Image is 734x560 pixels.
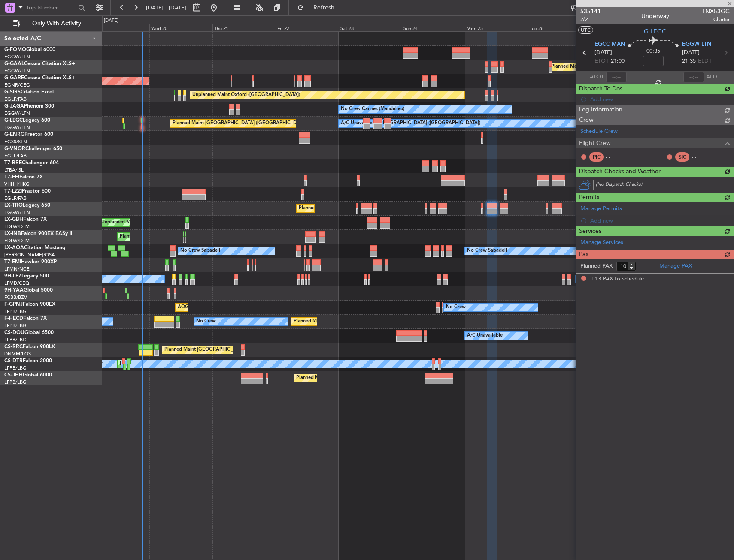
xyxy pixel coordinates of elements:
[446,301,466,314] div: No Crew
[22,21,91,27] span: Only With Activity
[4,118,23,123] span: G-LEGC
[4,344,55,349] a: CS-RRCFalcon 900LX
[26,1,76,14] input: Trip Number
[4,104,54,109] a: G-JAGAPhenom 300
[465,24,528,31] div: Mon 25
[594,40,625,49] span: EGCC MAN
[4,203,50,208] a: LX-TROLegacy 650
[4,245,66,250] a: LX-AOACitation Mustang
[4,132,53,137] a: G-ENRGPraetor 600
[528,24,591,31] div: Tue 26
[276,24,339,31] div: Fri 22
[4,146,62,151] a: G-VNORChallenger 650
[4,274,49,279] a: 9H-LPZLegacy 500
[4,68,30,74] a: EGGW/LTN
[296,372,431,385] div: Planned Maint [GEOGRAPHIC_DATA] ([GEOGRAPHIC_DATA])
[294,315,429,328] div: Planned Maint [GEOGRAPHIC_DATA] ([GEOGRAPHIC_DATA])
[4,351,31,357] a: DNMM/LOS
[178,301,323,314] div: AOG Maint Hyères ([GEOGRAPHIC_DATA]-[GEOGRAPHIC_DATA])
[4,146,25,151] span: G-VNOR
[4,259,21,265] span: T7-EMI
[4,195,27,202] a: EGLF/FAB
[4,203,23,208] span: LX-TRO
[4,266,30,272] a: LFMN/NCE
[212,24,276,31] div: Thu 21
[4,280,29,286] a: LFMD/CEQ
[4,365,27,371] a: LFPB/LBG
[4,47,55,52] a: G-FOMOGlobal 6000
[339,24,402,31] div: Sat 23
[4,330,24,335] span: CS-DOU
[611,57,625,66] span: 21:00
[698,57,712,66] span: ELDT
[4,316,23,321] span: F-HECD
[4,245,24,250] span: LX-AOA
[4,231,21,236] span: LX-INB
[4,288,53,293] a: 9H-YAAGlobal 5000
[173,117,308,130] div: Planned Maint [GEOGRAPHIC_DATA] ([GEOGRAPHIC_DATA])
[4,47,26,52] span: G-FOMO
[702,16,730,23] span: Charter
[4,110,30,117] a: EGGW/LTN
[682,57,696,66] span: 21:35
[4,223,30,230] a: EDLW/DTM
[467,329,503,342] div: A/C Unavailable
[4,153,27,159] a: EGLF/FAB
[4,302,23,307] span: F-GPNJ
[4,189,22,194] span: T7-LZZI
[4,379,27,385] a: LFPB/LBG
[4,294,27,301] a: FCBB/BZV
[196,315,216,328] div: No Crew
[641,12,669,21] div: Underway
[4,238,30,244] a: EDLW/DTM
[4,82,30,88] a: EGNR/CEG
[4,302,55,307] a: F-GPNJFalcon 900EX
[293,1,345,15] button: Refresh
[402,24,465,31] div: Sun 24
[4,54,30,60] a: EGGW/LTN
[4,217,23,222] span: LX-GBH
[594,57,609,66] span: ETOT
[702,7,730,16] span: LNX53GC
[4,104,24,109] span: G-JAGA
[4,124,30,131] a: EGGW/LTN
[4,259,57,265] a: T7-EMIHawker 900XP
[4,96,27,102] a: EGLF/FAB
[149,24,212,31] div: Wed 20
[299,202,434,215] div: Planned Maint [GEOGRAPHIC_DATA] ([GEOGRAPHIC_DATA])
[341,117,480,130] div: A/C Unavailable [GEOGRAPHIC_DATA] ([GEOGRAPHIC_DATA])
[4,209,30,216] a: EGGW/LTN
[682,48,700,57] span: [DATE]
[306,5,342,11] span: Refresh
[4,373,23,378] span: CS-JHH
[590,73,604,81] span: ATOT
[682,40,711,49] span: EGGW LTN
[594,48,612,57] span: [DATE]
[4,160,59,166] a: T7-BREChallenger 604
[4,288,24,293] span: 9H-YAA
[4,61,24,66] span: G-GAAL
[164,343,300,356] div: Planned Maint [GEOGRAPHIC_DATA] ([GEOGRAPHIC_DATA])
[706,73,720,81] span: ALDT
[4,175,19,180] span: T7-FFI
[4,373,52,378] a: CS-JHHGlobal 6000
[4,189,51,194] a: T7-LZZIPraetor 600
[4,358,23,364] span: CS-DTR
[4,90,21,95] span: G-SIRS
[120,230,191,243] div: Planned Maint Geneva (Cointrin)
[192,89,300,102] div: Unplanned Maint Oxford ([GEOGRAPHIC_DATA])
[4,217,47,222] a: LX-GBHFalcon 7X
[580,7,601,16] span: 535141
[4,252,55,258] a: [PERSON_NAME]/QSA
[146,4,186,12] span: [DATE] - [DATE]
[120,358,164,370] div: Planned Maint Sofia
[4,358,52,364] a: CS-DTRFalcon 2000
[4,75,24,81] span: G-GARE
[4,322,27,329] a: LFPB/LBG
[4,308,27,315] a: LFPB/LBG
[578,26,593,34] button: UTC
[4,330,54,335] a: CS-DOUGlobal 6500
[180,244,220,257] div: No Crew Sabadell
[4,118,50,123] a: G-LEGCLegacy 600
[644,27,666,36] span: G-LEGC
